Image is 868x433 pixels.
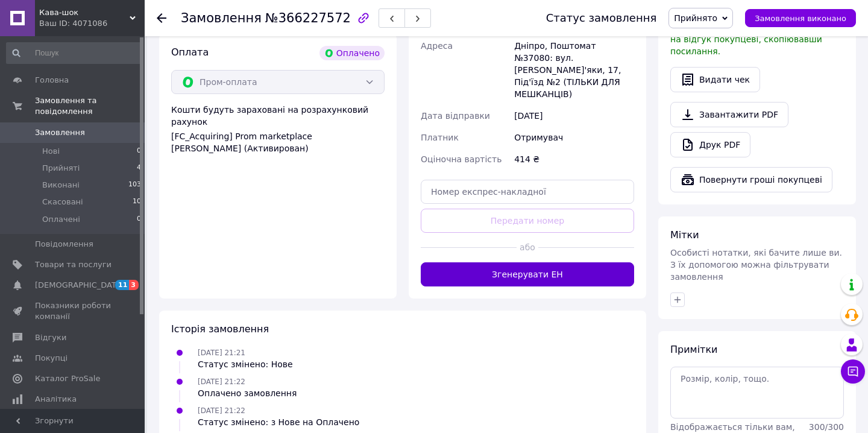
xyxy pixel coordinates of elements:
[512,148,637,170] div: 414 ₴
[512,35,637,105] div: Дніпро, Поштомат №37080: вул. [PERSON_NAME]'яки, 17, Під'їзд №2 (ТІЛЬКИ ДЛЯ МЕШКАНЦІВ)
[670,132,750,157] a: Друк PDF
[421,154,502,164] span: Оціночна вартість
[198,387,297,399] div: Оплачено замовлення
[35,394,77,405] span: Аналітика
[42,180,80,191] span: Виконані
[670,22,840,56] span: У вас є 29 днів, щоб відправити запит на відгук покупцеві, скопіювавши посилання.
[198,378,245,386] span: [DATE] 21:22
[421,262,634,286] button: Згенерувати ЕН
[35,280,124,291] span: [DEMOGRAPHIC_DATA]
[670,248,842,282] span: Особисті нотатки, які бачите лише ви. З їх допомогою можна фільтрувати замовлення
[745,9,856,27] button: Замовлення виконано
[171,46,209,58] span: Оплата
[137,163,141,174] span: 4
[421,111,490,121] span: Дата відправки
[198,349,245,357] span: [DATE] 21:21
[35,353,68,364] span: Покупці
[670,344,717,355] span: Примітки
[670,229,699,241] span: Мітки
[171,130,385,154] div: [FC_Acquiring] Prom marketplace [PERSON_NAME] (Активирован)
[319,46,385,60] div: Оплачено
[35,95,145,117] span: Замовлення та повідомлення
[42,214,80,225] span: Оплачені
[129,280,139,290] span: 3
[133,197,141,207] span: 10
[809,422,844,432] span: 300 / 300
[39,18,145,29] div: Ваш ID: 4071086
[512,105,637,127] div: [DATE]
[517,241,538,253] span: або
[670,102,788,127] a: Завантажити PDF
[35,373,100,384] span: Каталог ProSale
[265,11,351,25] span: №366227572
[35,300,112,322] span: Показники роботи компанії
[42,163,80,174] span: Прийняті
[512,127,637,148] div: Отримувач
[35,127,85,138] span: Замовлення
[421,133,459,142] span: Платник
[674,13,717,23] span: Прийнято
[35,332,66,343] span: Відгуки
[39,7,130,18] span: Кава-шок
[181,11,262,25] span: Замовлення
[198,406,245,415] span: [DATE] 21:22
[137,146,141,157] span: 0
[546,12,657,24] div: Статус замовлення
[35,239,93,250] span: Повідомлення
[841,359,865,384] button: Чат з покупцем
[171,323,269,335] span: Історія замовлення
[198,416,359,428] div: Статус змінено: з Нове на Оплачено
[42,146,60,157] span: Нові
[115,280,129,290] span: 11
[128,180,141,191] span: 103
[6,42,142,64] input: Пошук
[421,41,453,51] span: Адреса
[421,180,634,204] input: Номер експрес-накладної
[42,197,83,207] span: Скасовані
[755,14,846,23] span: Замовлення виконано
[171,104,385,154] div: Кошти будуть зараховані на розрахунковий рахунок
[670,167,832,192] button: Повернути гроші покупцеві
[157,12,166,24] div: Повернутися назад
[35,75,69,86] span: Головна
[670,67,760,92] button: Видати чек
[198,358,293,370] div: Статус змінено: Нове
[137,214,141,225] span: 0
[35,259,112,270] span: Товари та послуги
